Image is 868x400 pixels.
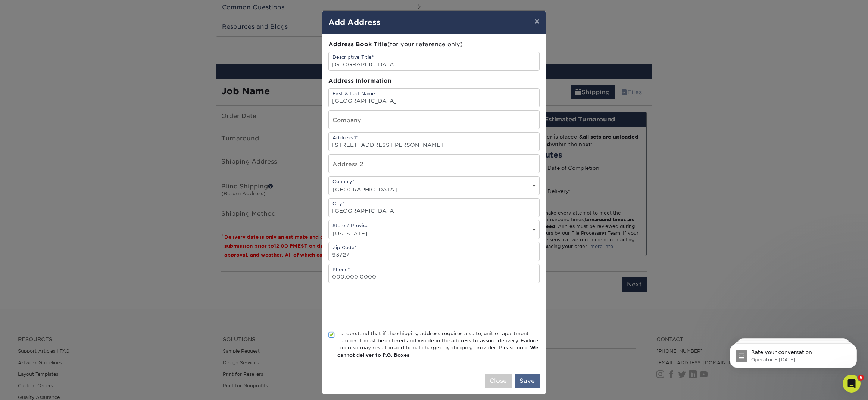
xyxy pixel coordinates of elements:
[719,328,868,380] iframe: Intercom notifications message
[328,292,442,321] iframe: To enrich screen reader interactions, please activate Accessibility in Grammarly extension settings
[858,375,864,381] span: 6
[843,375,861,393] iframe: Intercom live chat
[528,11,546,32] button: ×
[337,330,540,359] div: I understand that if the shipping address requires a suite, unit or apartment number it must be e...
[328,77,540,85] div: Address Information
[515,374,540,388] button: Save
[328,41,387,48] span: Address Book Title
[485,374,512,388] button: Close
[337,345,538,358] b: We cannot deliver to P.O. Boxes
[328,40,540,49] div: (for your reference only)
[328,17,540,28] h4: Add Address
